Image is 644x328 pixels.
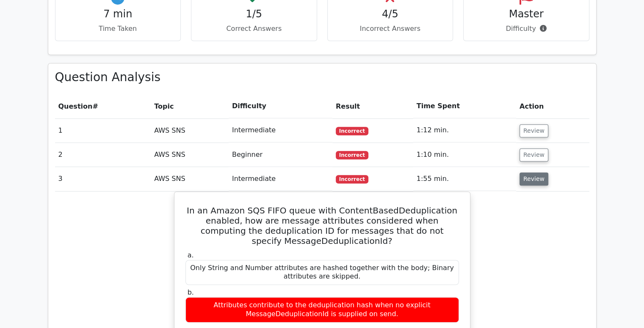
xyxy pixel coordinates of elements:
[151,118,229,142] td: AWS SNS
[470,24,582,34] p: Difficulty
[470,8,582,20] h4: Master
[229,118,332,142] td: Intermediate
[413,167,516,191] td: 1:55 min.
[520,124,548,137] button: Review
[332,94,413,118] th: Result
[336,175,368,183] span: Incorrect
[188,288,194,296] span: b.
[185,260,459,285] div: Only String and Number attributes are hashed together with the body; Binary attributes are skipped.
[334,8,446,20] h4: 4/5
[413,94,516,118] th: Time Spent
[151,94,229,118] th: Topic
[188,251,194,259] span: a.
[55,143,151,167] td: 2
[229,94,332,118] th: Difficulty
[198,24,310,34] p: Correct Answers
[151,167,229,191] td: AWS SNS
[516,94,589,118] th: Action
[55,118,151,142] td: 1
[185,205,460,246] h5: In an Amazon SQS FIFO queue with ContentBasedDeduplication enabled, how are message attributes co...
[334,24,446,34] p: Incorrect Answers
[520,172,548,186] button: Review
[151,143,229,167] td: AWS SNS
[185,297,459,323] div: Attributes contribute to the deduplication hash when no explicit MessageDeduplicationId is suppli...
[413,143,516,167] td: 1:10 min.
[413,118,516,142] td: 1:12 min.
[336,127,368,135] span: Incorrect
[229,143,332,167] td: Beginner
[55,94,151,118] th: #
[58,102,93,110] span: Question
[336,151,368,159] span: Incorrect
[62,8,174,20] h4: 7 min
[198,8,310,20] h4: 1/5
[62,24,174,34] p: Time Taken
[520,148,548,161] button: Review
[55,70,589,85] h3: Question Analysis
[229,167,332,191] td: Intermediate
[55,167,151,191] td: 3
